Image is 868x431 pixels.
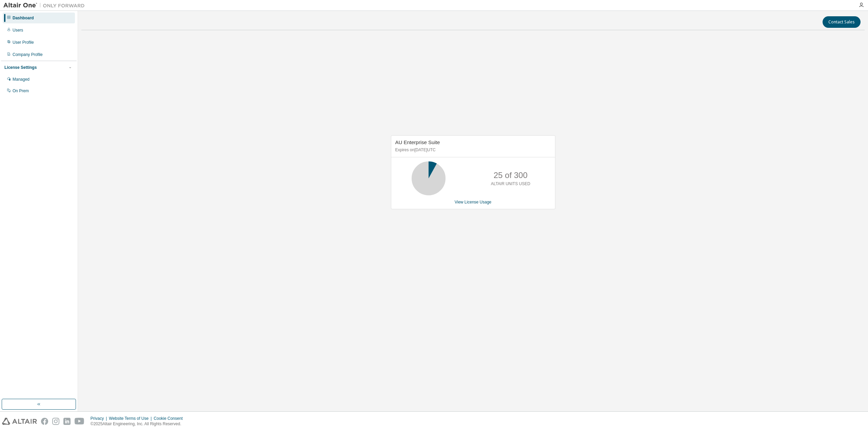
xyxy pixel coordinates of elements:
[4,65,37,70] div: License Settings
[395,139,440,145] span: AU Enterprise Suite
[13,27,23,33] div: Users
[52,418,59,425] img: instagram.svg
[494,170,528,181] p: 25 of 300
[13,52,43,57] div: Company Profile
[13,40,34,45] div: User Profile
[455,200,492,204] a: View License Usage
[75,418,84,425] img: youtube.svg
[3,2,88,9] img: Altair One
[41,418,48,425] img: facebook.svg
[91,421,187,427] p: © 2025 Altair Engineering, Inc. All Rights Reserved.
[91,416,109,421] div: Privacy
[109,416,154,421] div: Website Terms of Use
[491,181,530,187] p: ALTAIR UNITS USED
[395,147,549,153] p: Expires on [DATE] UTC
[13,88,29,94] div: On Prem
[154,416,186,421] div: Cookie Consent
[823,16,861,28] button: Contact Sales
[13,15,34,21] div: Dashboard
[13,77,29,82] div: Managed
[2,418,37,425] img: altair_logo.svg
[63,418,71,425] img: linkedin.svg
